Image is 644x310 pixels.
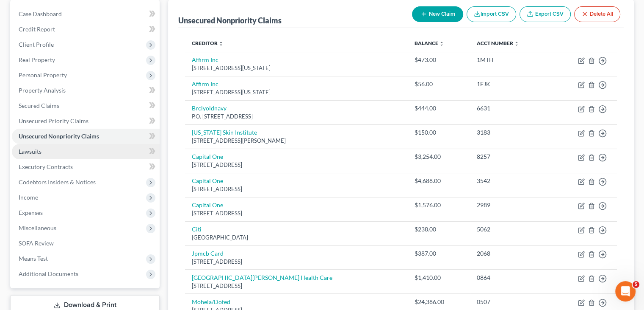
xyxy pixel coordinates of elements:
span: Lawsuits [19,148,41,155]
a: Acct Number unfold_more [477,40,519,46]
a: Affirm Inc [192,80,218,87]
a: Citi [192,225,202,233]
span: Codebtors Insiders & Notices [19,178,96,186]
span: Secured Claims [19,102,59,109]
span: Unsecured Nonpriority Claims [19,132,99,140]
div: 2989 [477,201,544,209]
a: Capital One [192,177,223,184]
a: Balance unfold_more [415,40,444,46]
div: $238.00 [415,225,463,234]
div: 1EJK [477,80,544,88]
div: 1MTH [477,56,544,64]
div: 8257 [477,152,544,161]
span: Personal Property [19,71,67,79]
div: $4,688.00 [415,177,463,185]
span: Income [19,194,38,201]
span: 5 [633,281,639,288]
div: $24,386.00 [415,298,463,306]
div: 2068 [477,249,544,258]
div: $1,410.00 [415,273,463,282]
i: unfold_more [439,41,444,46]
div: $56.00 [415,80,463,88]
a: Executory Contracts [12,159,160,175]
div: [STREET_ADDRESS][US_STATE] [192,64,401,72]
div: 6631 [477,104,544,113]
span: Miscellaneous [19,224,56,231]
a: Export CSV [520,6,571,22]
div: [STREET_ADDRESS][US_STATE] [192,88,401,96]
a: Lawsuits [12,144,160,159]
div: $3,254.00 [415,152,463,161]
div: [STREET_ADDRESS] [192,282,401,290]
button: New Claim [412,6,463,22]
span: Property Analysis [19,87,66,94]
div: [GEOGRAPHIC_DATA] [192,234,401,242]
div: 0864 [477,273,544,282]
button: Delete All [574,6,620,22]
a: Affirm Inc [192,56,218,63]
div: 3183 [477,128,544,137]
div: Unsecured Nonpriority Claims [178,15,282,25]
i: unfold_more [218,41,224,46]
div: [STREET_ADDRESS] [192,161,401,169]
a: Mohela/Dofed [192,298,230,305]
span: Executory Contracts [19,163,73,170]
div: $473.00 [415,56,463,64]
div: $150.00 [415,128,463,137]
span: SOFA Review [19,240,54,247]
a: [GEOGRAPHIC_DATA][PERSON_NAME] Health Care [192,274,332,281]
a: Unsecured Nonpriority Claims [12,129,160,144]
a: SOFA Review [12,236,160,251]
iframe: Intercom live chat [615,281,636,302]
div: 5062 [477,225,544,234]
div: [STREET_ADDRESS] [192,209,401,217]
div: 3542 [477,177,544,185]
div: 0507 [477,298,544,306]
i: unfold_more [514,41,519,46]
a: Capital One [192,201,223,209]
div: P.O. [STREET_ADDRESS] [192,113,401,121]
span: Credit Report [19,25,55,33]
span: Expenses [19,209,43,216]
span: Additional Documents [19,270,78,277]
a: [US_STATE] Skin Institute [192,129,257,136]
span: Case Dashboard [19,10,62,17]
span: Means Test [19,255,48,262]
div: $387.00 [415,249,463,258]
div: $1,576.00 [415,201,463,209]
span: Client Profile [19,41,54,48]
span: Unsecured Priority Claims [19,117,88,124]
a: Creditor unfold_more [192,40,224,46]
div: [STREET_ADDRESS][PERSON_NAME] [192,137,401,145]
a: Secured Claims [12,98,160,113]
div: $444.00 [415,104,463,113]
a: Case Dashboard [12,6,160,22]
a: Jpmcb Card [192,250,224,257]
a: Credit Report [12,22,160,37]
button: Import CSV [467,6,516,22]
span: Real Property [19,56,55,63]
a: Capital One [192,153,223,160]
a: Property Analysis [12,83,160,98]
a: Brclyoldnavy [192,104,227,112]
div: [STREET_ADDRESS] [192,185,401,193]
a: Unsecured Priority Claims [12,113,160,129]
div: [STREET_ADDRESS] [192,258,401,266]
